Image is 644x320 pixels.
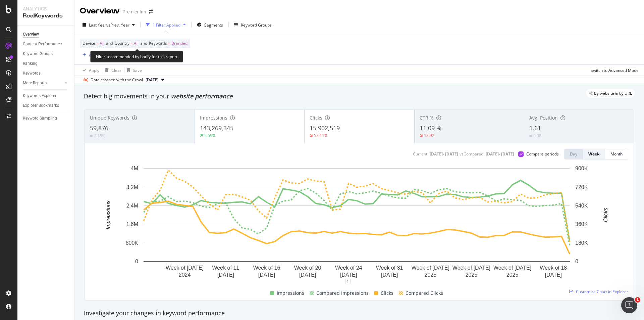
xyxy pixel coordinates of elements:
div: 53.11% [314,133,328,138]
iframe: Intercom live chat [621,297,637,313]
div: legacy label [586,89,635,98]
div: Keyword Sampling [23,115,57,122]
a: Keywords Explorer [23,92,69,99]
text: [DATE] [217,272,234,278]
span: Compared Clicks [406,289,443,297]
div: Day [570,151,577,157]
div: Add Filter [89,52,107,58]
text: 360K [575,221,588,227]
div: Week [588,151,599,157]
span: 15,902,519 [310,124,340,132]
a: Ranking [23,60,69,67]
div: Premier Inn [122,8,146,15]
text: Week of 16 [253,265,280,271]
div: Content Performance [23,41,62,48]
text: 4M [131,166,138,171]
div: Overview [23,31,39,38]
text: Clicks [603,208,608,222]
text: Week of [DATE] [452,265,490,271]
span: Compared Impressions [316,289,369,297]
span: Unique Keywords [90,115,129,121]
span: Branded [171,39,187,48]
a: Customize Chart in Explorer [569,289,628,294]
div: Keywords [23,70,41,77]
div: [DATE] - [DATE] [430,151,458,157]
text: 2024 [179,272,191,278]
button: Add Filter [80,51,107,59]
span: and [106,40,113,46]
span: Last Year [89,22,106,28]
button: 1 Filter Applied [143,19,189,30]
text: [DATE] [545,272,561,278]
text: [DATE] [299,272,316,278]
text: 3.2M [126,184,138,190]
button: Month [605,149,628,159]
span: Clicks [381,289,393,297]
div: 2.15% [94,133,105,139]
text: Week of 20 [294,265,321,271]
a: Keyword Sampling [23,115,69,122]
div: 5.69% [204,133,216,138]
text: [DATE] [340,272,357,278]
span: = [168,40,170,46]
div: Analytics [23,5,69,12]
div: 13.92 [424,133,434,138]
div: Keyword Groups [23,50,53,57]
a: Explorer Bookmarks [23,102,69,109]
span: = [130,40,133,46]
button: Switch to Advanced Mode [588,65,639,76]
button: Keyword Groups [231,19,274,30]
div: Clear [111,67,121,73]
svg: A chart. [90,165,623,281]
text: Impressions [105,200,111,229]
div: RealKeywords [23,12,69,20]
a: More Reports [23,80,63,87]
img: Equal [90,135,93,137]
text: 800K [126,240,139,246]
span: 143,269,345 [200,124,233,132]
text: Week of [DATE] [412,265,449,271]
text: [DATE] [381,272,398,278]
span: Impressions [200,115,227,121]
div: Explorer Bookmarks [23,102,59,109]
span: 2025 Sep. 1st [146,77,159,83]
text: Week of [DATE] [493,265,531,271]
div: Filter recommended by botify for this report [90,51,183,62]
text: [DATE] [258,272,275,278]
a: Overview [23,31,69,38]
div: Overview [80,5,120,17]
button: Week [583,149,605,159]
button: Last YearvsPrev. Year [80,19,138,30]
a: Keywords [23,70,69,77]
div: Save [133,67,142,73]
span: 59,876 [90,124,108,132]
div: Month [610,151,623,157]
text: 2025 [425,272,437,278]
span: All [134,39,139,48]
span: Country [115,40,129,46]
div: Current: [413,151,428,157]
div: Keywords Explorer [23,92,56,99]
a: Keyword Groups [23,50,69,57]
text: Week of 24 [335,265,362,271]
button: Day [564,149,583,159]
span: By website & by URL [594,91,632,95]
text: Week of [DATE] [166,265,204,271]
button: Save [124,65,142,76]
div: Compare periods [526,151,559,157]
text: Week of 18 [540,265,567,271]
span: All [100,39,104,48]
text: Week of 31 [376,265,403,271]
text: 0 [135,259,138,264]
span: Segments [204,22,223,28]
button: Clear [102,65,121,76]
div: Apply [89,67,99,73]
div: Data crossed with the Crawl [91,77,143,83]
span: vs Prev. Year [106,22,129,28]
text: 540K [575,203,588,209]
span: Impressions [277,289,304,297]
div: arrow-right-arrow-left [149,9,153,14]
text: 180K [575,240,588,246]
span: Avg. Position [529,115,558,121]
